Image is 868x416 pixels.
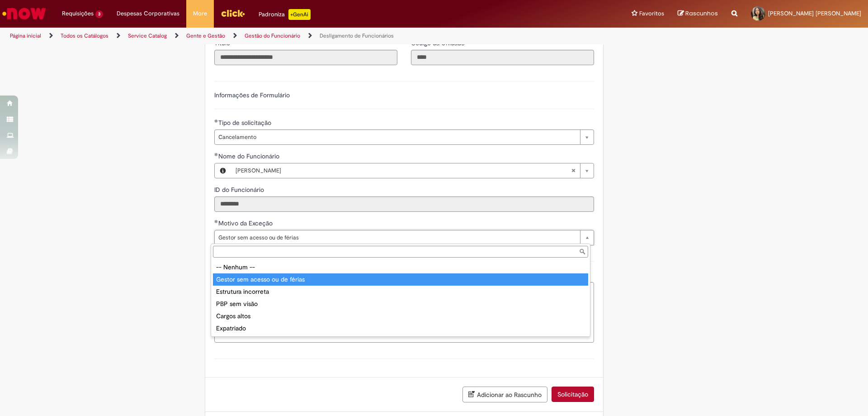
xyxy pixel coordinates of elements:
[213,261,588,273] div: -- Nenhum --
[211,259,590,336] ul: Motivo da Exceção
[213,310,588,322] div: Cargos altos
[213,286,588,298] div: Estrutura incorreta
[213,273,588,286] div: Gestor sem acesso ou de férias
[213,298,588,310] div: PBP sem visão
[213,322,588,335] div: Expatriado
